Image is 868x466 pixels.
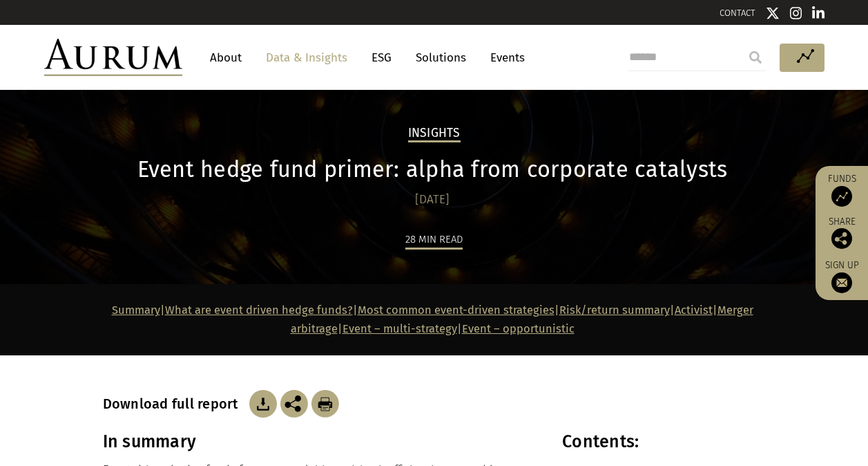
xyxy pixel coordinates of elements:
h2: Insights [408,126,461,142]
a: Event – multi-strategy [343,322,457,335]
img: Sign up to our newsletter [831,272,852,293]
input: Submit [742,44,769,71]
a: Solutions [409,45,473,71]
a: Data & Insights [259,45,354,71]
a: Activist [675,304,713,317]
a: Events [483,45,525,71]
img: Download Article [311,390,339,418]
h3: Download full report [103,395,246,412]
a: Most common event-driven strategies [358,304,554,317]
a: Event – opportunistic [462,322,575,335]
h3: Contents: [562,431,762,452]
div: [DATE] [103,190,762,209]
h3: In summary [103,431,532,452]
strong: | | | | | | | [112,304,753,335]
a: What are event driven hedge funds? [165,304,353,317]
a: Risk/return summary [559,304,670,317]
img: Linkedin icon [812,6,824,20]
a: Funds [822,173,861,207]
a: About [203,45,249,71]
a: CONTACT [720,8,755,18]
a: Summary [112,304,160,317]
a: Sign up [822,259,861,293]
img: Aurum [44,39,182,76]
img: Instagram icon [790,6,802,20]
h1: Event hedge fund primer: alpha from corporate catalysts [103,156,762,183]
img: Share this post [831,228,852,249]
img: Access Funds [831,186,852,207]
a: ESG [365,45,398,71]
img: Twitter icon [766,6,780,20]
img: Download Article [249,390,277,418]
img: Share this post [280,390,308,418]
div: 28 min read [405,231,463,250]
div: Share [822,217,861,249]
